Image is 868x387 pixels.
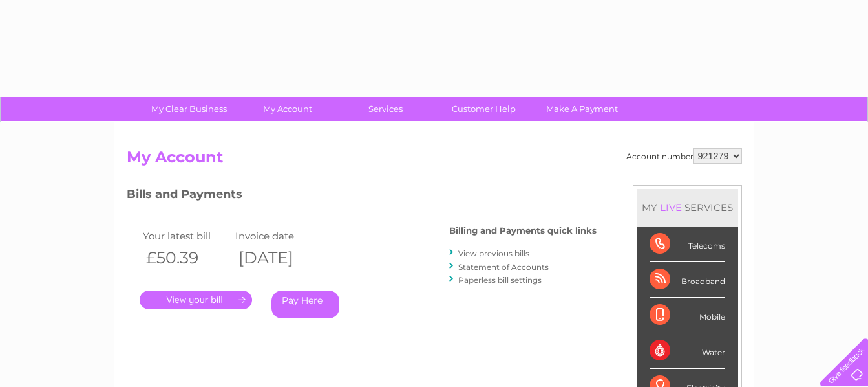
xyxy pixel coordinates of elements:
div: Water [650,333,725,369]
a: Make A Payment [529,97,635,121]
a: View previous bills [458,249,529,258]
div: Mobile [650,298,725,333]
a: Statement of Accounts [458,262,549,272]
a: My Clear Business [136,97,242,121]
div: LIVE [657,201,684,214]
th: [DATE] [232,245,325,271]
div: Account number [626,148,742,164]
div: Broadband [650,262,725,298]
a: My Account [234,97,341,121]
a: Paperless bill settings [458,275,542,285]
a: . [140,291,252,309]
td: Invoice date [232,227,325,245]
div: Telecoms [650,227,725,262]
th: £50.39 [140,245,233,271]
a: Services [332,97,439,121]
a: Customer Help [430,97,537,121]
a: Pay Here [271,291,339,318]
h4: Billing and Payments quick links [449,226,597,236]
h3: Bills and Payments [127,185,597,208]
div: MY SERVICES [637,189,738,226]
td: Your latest bill [140,227,233,245]
h2: My Account [127,148,742,173]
